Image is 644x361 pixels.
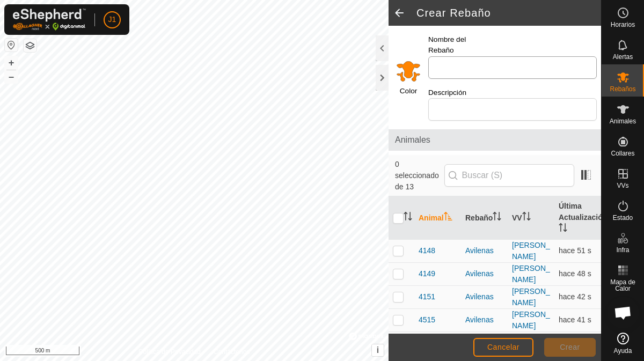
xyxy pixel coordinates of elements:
a: Contáctenos [214,347,250,357]
p-sorticon: Activar para ordenar [493,213,501,222]
span: 28 ago 2025, 12:24 [559,269,591,278]
p-sorticon: Activar para ordenar [404,213,412,222]
span: 28 ago 2025, 12:24 [559,315,591,324]
span: 28 ago 2025, 12:24 [559,292,591,301]
button: Cancelar [473,338,533,357]
span: i [377,345,379,355]
span: 4151 [419,291,435,303]
a: [PERSON_NAME] [512,310,550,330]
span: J1 [108,14,116,25]
a: Ayuda [602,328,644,358]
button: + [5,56,18,69]
th: Rebaño [461,196,508,240]
th: Última Actualización [554,196,601,240]
span: 4149 [419,268,435,279]
button: i [372,344,384,356]
span: Mapa de Calor [604,279,641,292]
a: [PERSON_NAME] [512,241,550,261]
span: Animales [395,134,595,146]
span: 28 ago 2025, 12:24 [559,246,591,255]
button: Capas del Mapa [24,39,36,52]
a: Política de Privacidad [139,347,201,357]
button: Crear [544,338,596,357]
a: [PERSON_NAME] [512,287,550,307]
span: Ayuda [614,348,632,354]
span: 4515 [419,314,435,326]
a: [PERSON_NAME] [512,264,550,284]
a: Chat abierto [607,297,639,329]
h2: Crear Rebaño [416,6,601,19]
input: Buscar (S) [444,164,574,187]
p-sorticon: Activar para ordenar [444,213,452,222]
span: 4148 [419,245,435,256]
p-sorticon: Activar para ordenar [522,213,531,222]
span: Crear [560,343,580,351]
p-sorticon: Activar para ordenar [559,225,567,233]
div: Avilenas [465,314,503,326]
th: Animal [414,196,461,240]
span: Infra [616,247,629,253]
label: Color [400,86,417,97]
button: – [5,70,18,83]
div: Avilenas [465,291,503,303]
span: Cancelar [487,343,519,351]
span: Horarios [611,21,635,28]
div: Avilenas [465,245,503,256]
div: Avilenas [465,268,503,279]
label: Descripción [428,87,482,98]
span: 0 seleccionado de 13 [395,159,444,193]
th: VV [508,196,554,240]
a: [PERSON_NAME] [512,333,550,353]
span: Rebaños [610,86,635,92]
span: VVs [617,182,628,189]
span: Animales [610,118,636,124]
img: Logo Gallagher [13,9,86,31]
span: Estado [613,215,633,221]
span: Collares [611,150,634,157]
button: Restablecer Mapa [5,39,18,51]
label: Nombre del Rebaño [428,34,482,56]
span: Alertas [613,54,633,60]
